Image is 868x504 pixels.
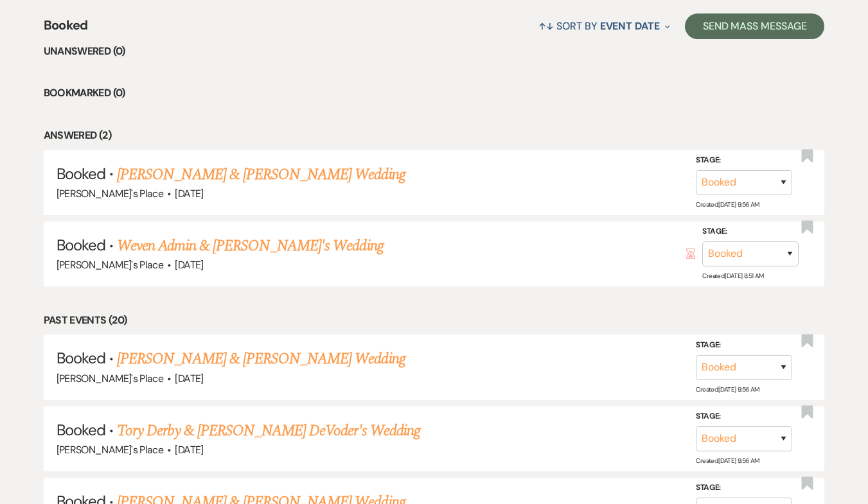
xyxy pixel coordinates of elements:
[175,258,203,272] span: [DATE]
[117,419,420,442] a: Tory Derby & [PERSON_NAME] DeVoder's Wedding
[44,85,825,101] li: Bookmarked (0)
[685,13,825,39] button: Send Mass Message
[696,456,759,465] span: Created: [DATE] 9:56 AM
[57,235,105,255] span: Booked
[57,372,164,385] span: [PERSON_NAME]'s Place
[538,19,554,33] span: ↑↓
[533,9,675,43] button: Sort By Event Date
[696,385,759,394] span: Created: [DATE] 9:56 AM
[175,443,203,456] span: [DATE]
[57,187,164,200] span: [PERSON_NAME]'s Place
[175,372,203,385] span: [DATE]
[175,187,203,200] span: [DATE]
[57,164,105,184] span: Booked
[117,163,405,186] a: [PERSON_NAME] & [PERSON_NAME] Wedding
[696,481,792,495] label: Stage:
[57,420,105,440] span: Booked
[696,338,792,352] label: Stage:
[117,347,405,370] a: [PERSON_NAME] & [PERSON_NAME] Wedding
[702,225,799,239] label: Stage:
[57,258,164,272] span: [PERSON_NAME]'s Place
[44,43,825,60] li: Unanswered (0)
[117,234,383,257] a: Weven Admin & [PERSON_NAME]'s Wedding
[44,15,88,43] span: Booked
[702,272,763,280] span: Created: [DATE] 8:51 AM
[57,443,164,456] span: [PERSON_NAME]'s Place
[600,19,660,33] span: Event Date
[696,153,792,168] label: Stage:
[44,312,825,329] li: Past Events (20)
[696,410,792,424] label: Stage:
[57,348,105,368] span: Booked
[696,200,759,209] span: Created: [DATE] 9:56 AM
[44,127,825,144] li: Answered (2)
